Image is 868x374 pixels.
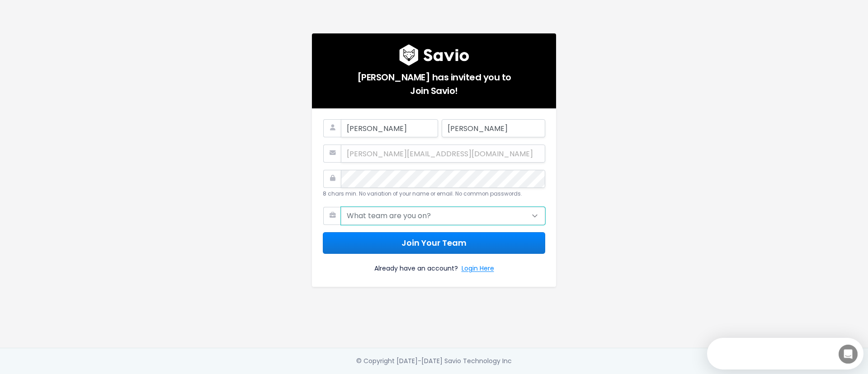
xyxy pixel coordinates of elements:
[341,119,438,137] input: First Name
[707,338,863,369] iframe: Intercom live chat discovery launcher
[399,44,469,66] img: logo600x187.a314fd40982d.png
[837,343,859,365] iframe: Intercom live chat
[356,355,512,367] div: © Copyright [DATE]-[DATE] Savio Technology Inc
[323,254,545,276] div: Already have an account?
[462,263,494,276] a: Login Here
[9,8,134,15] div: Need help?
[4,4,160,28] div: Open Intercom Messenger
[323,232,545,254] button: Join Your Team
[323,190,522,197] small: 8 chars min. No variation of your name or email. No common passwords.
[9,15,134,24] div: The team typically replies in under 12h
[323,66,545,98] h5: [PERSON_NAME] has invited you to Join Savio!
[442,119,545,137] input: Last Name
